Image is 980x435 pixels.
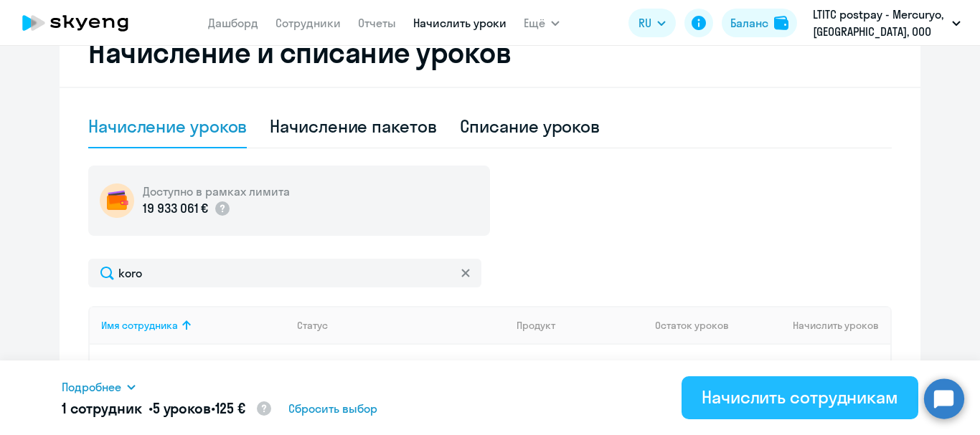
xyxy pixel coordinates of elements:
h5: 1 сотрудник • • [62,398,273,420]
span: 125 € [215,399,245,417]
p: Korotovskikh Iurii [101,358,262,373]
button: Ещё [524,9,560,37]
td: 0 [644,345,744,405]
span: Остаток уроков [655,319,729,332]
div: Имя сотрудника [101,319,286,332]
a: Начислить уроки [413,16,507,30]
button: RU [628,9,676,37]
div: Статус [297,319,505,332]
a: Отчеты [358,16,396,30]
button: Балансbalance [722,9,797,37]
a: Korotovskikh Iurii[EMAIL_ADDRESS][DOMAIN_NAME] [101,358,286,392]
span: RU [639,14,651,32]
div: Продукт [517,319,555,332]
h2: Начисление и списание уроков [88,35,892,70]
a: Дашборд [208,16,258,30]
button: Начислить сотрудникам [682,376,918,419]
img: wallet-circle.png [100,183,134,218]
p: LTITC postpay - Mercuryo, [GEOGRAPHIC_DATA], ООО [813,6,946,40]
div: Начисление уроков [88,115,247,138]
div: Списание уроков [460,115,600,138]
div: Статус [297,319,328,332]
input: Поиск по имени, email, продукту или статусу [88,259,481,287]
button: LTITC postpay - Mercuryo, [GEOGRAPHIC_DATA], ООО [806,6,968,40]
th: Начислить уроков [744,306,890,345]
p: 19 933 061 € [143,199,208,218]
span: Ещё [524,14,545,32]
div: Имя сотрудника [101,319,178,332]
div: Остаток уроков [655,319,744,332]
div: Баланс [730,14,768,32]
div: Начисление пакетов [270,115,436,138]
span: Сбросить выбор [288,400,377,417]
span: 5 уроков [153,399,211,417]
h5: Доступно в рамках лимита [143,183,290,199]
div: Продукт [517,319,644,332]
div: Начислить сотрудникам [702,386,898,408]
a: Сотрудники [275,16,341,30]
img: balance [774,16,788,30]
span: Подробнее [62,378,121,396]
